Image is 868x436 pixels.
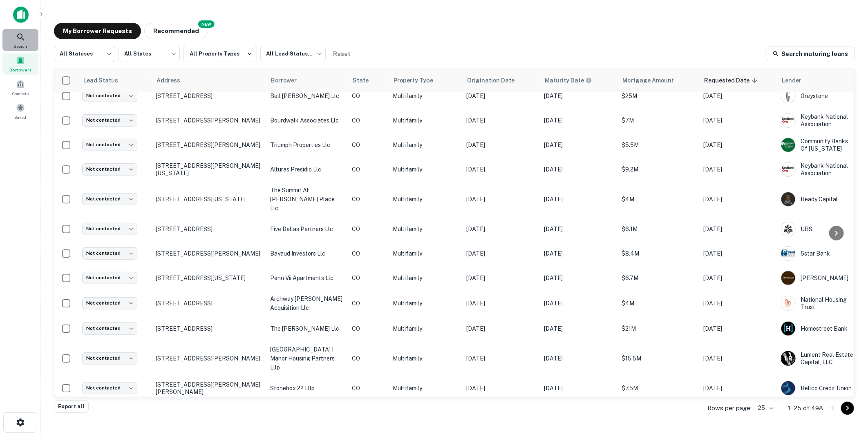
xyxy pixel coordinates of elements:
[827,371,868,410] iframe: Chat Widget
[781,89,795,103] img: picture
[544,165,613,174] p: [DATE]
[82,247,137,259] div: Not contacted
[703,116,773,125] p: [DATE]
[781,381,795,395] img: picture
[703,324,773,333] p: [DATE]
[2,100,38,122] a: Saved
[78,69,152,92] th: Lead Status
[703,299,773,308] p: [DATE]
[270,165,344,174] p: alturas presidio llc
[156,274,262,282] p: [STREET_ADDRESS][US_STATE]
[352,299,385,308] p: CO
[270,274,344,283] p: penn vii apartments llc
[156,355,262,362] p: [STREET_ADDRESS][PERSON_NAME]
[82,139,137,151] div: Not contacted
[544,116,613,125] p: [DATE]
[781,222,795,236] img: picture
[707,403,752,413] p: Rows per page:
[2,53,38,75] div: Borrowers
[755,402,775,414] div: 25
[781,192,855,207] div: Ready Capital
[781,113,795,127] img: picture
[54,23,141,39] button: My Borrower Requests
[544,91,613,100] p: [DATE]
[781,138,855,152] div: Community Banks Of [US_STATE]
[270,225,344,234] p: five dallas partners llc
[393,165,458,174] p: Multifamily
[781,322,795,336] img: picture
[544,225,613,234] p: [DATE]
[82,114,137,126] div: Not contacted
[14,43,27,49] span: Search
[352,249,385,258] p: CO
[466,299,536,308] p: [DATE]
[622,324,695,333] p: $21M
[393,354,458,363] p: Multifamily
[270,324,344,333] p: the [PERSON_NAME] llc
[781,321,855,336] div: Homestreet Bank
[703,354,773,363] p: [DATE]
[545,76,584,85] h6: Maturity Date
[156,196,262,203] p: [STREET_ADDRESS][US_STATE]
[699,69,777,92] th: Requested Date
[352,165,385,174] p: CO
[466,140,536,149] p: [DATE]
[466,116,536,125] p: [DATE]
[781,351,855,366] div: Lument Real Estate Capital, LLC
[2,76,38,98] a: Contacts
[781,192,795,206] img: picture
[622,116,695,125] p: $7M
[152,69,266,92] th: Address
[781,162,795,176] img: picture
[270,345,344,372] p: [GEOGRAPHIC_DATA] i manor housing partners lllp
[466,384,536,393] p: [DATE]
[781,138,795,152] img: picture
[198,20,215,28] div: NEW
[622,249,695,258] p: $8.4M
[466,165,536,174] p: [DATE]
[156,381,262,396] p: [STREET_ADDRESS][PERSON_NAME][PERSON_NAME]
[156,162,262,177] p: [STREET_ADDRESS][PERSON_NAME][US_STATE]
[156,141,262,149] p: [STREET_ADDRESS][PERSON_NAME]
[393,324,458,333] p: Multifamily
[622,299,695,308] p: $4M
[782,76,812,85] span: Lender
[622,225,695,234] p: $6.1M
[2,29,38,51] a: Search
[352,225,385,234] p: CO
[544,299,613,308] p: [DATE]
[157,76,191,85] span: Address
[352,195,385,204] p: CO
[467,76,525,85] span: Origination Date
[544,384,613,393] p: [DATE]
[781,246,855,261] div: 5star Bank
[703,91,773,100] p: [DATE]
[544,274,613,283] p: [DATE]
[270,91,344,100] p: bell [PERSON_NAME] llc
[54,43,115,65] div: All Statuses
[393,225,458,234] p: Multifamily
[260,43,326,65] div: All Lead Statuses
[766,47,855,61] a: Search maturing loans
[389,69,462,92] th: Property Type
[82,382,137,394] div: Not contacted
[622,195,695,204] p: $4M
[703,140,773,149] p: [DATE]
[353,76,379,85] span: State
[393,116,458,125] p: Multifamily
[270,294,344,312] p: archway [PERSON_NAME] acquisition llc
[704,76,760,85] span: Requested Date
[393,195,458,204] p: Multifamily
[183,46,257,62] button: All Property Types
[703,249,773,258] p: [DATE]
[785,354,792,363] p: L R
[156,225,262,233] p: [STREET_ADDRESS]
[271,76,307,85] span: Borrower
[82,297,137,309] div: Not contacted
[393,140,458,149] p: Multifamily
[270,140,344,149] p: triumph properties llc
[544,140,613,149] p: [DATE]
[466,91,536,100] p: [DATE]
